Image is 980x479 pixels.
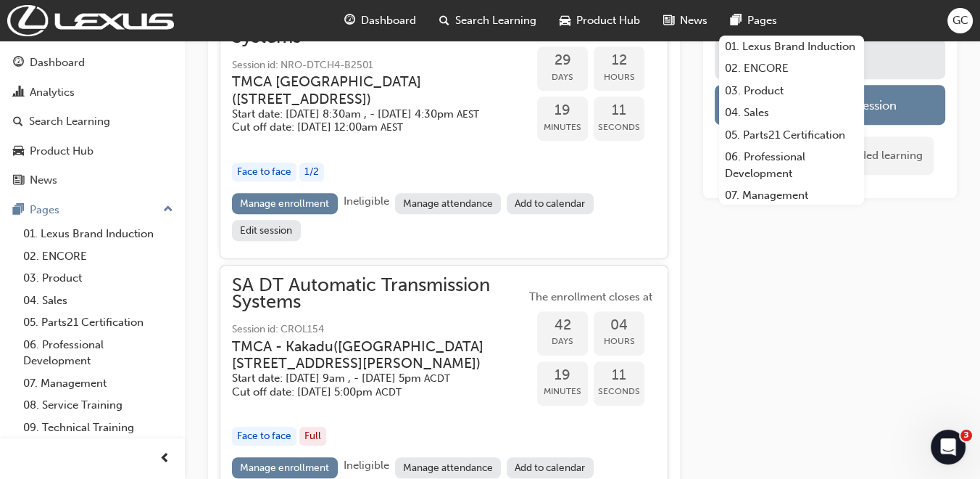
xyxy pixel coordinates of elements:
[232,13,526,46] span: DT Automatic Transmission Systems
[13,174,24,187] span: news-icon
[952,12,968,29] span: GC
[232,163,296,182] div: Face to face
[232,193,338,214] a: Manage enrollment
[805,136,934,175] div: No recorded learning
[537,383,588,400] span: Minutes
[232,322,526,338] span: Session id: CROL154
[6,49,179,76] a: Dashboard
[381,121,403,134] span: Australian Eastern Standard Time AEST
[560,12,570,30] span: car-icon
[457,108,479,120] span: Australian Eastern Standard Time AEST
[537,69,588,86] span: Days
[17,372,179,395] a: 07. Management
[299,163,324,182] div: 1 / 2
[7,5,174,36] img: Trak
[548,6,652,36] a: car-iconProduct Hub
[719,57,864,80] a: 02. ENCORE
[30,172,57,189] div: News
[159,450,170,468] span: prev-icon
[30,202,59,218] div: Pages
[719,80,864,102] a: 03. Product
[507,457,594,478] a: Add to calendar
[719,6,789,36] a: pages-iconPages
[232,338,502,372] h3: TMCA - Kakadu ( [GEOGRAPHIC_DATA][STREET_ADDRESS][PERSON_NAME] )
[361,12,416,29] span: Dashboard
[931,430,966,464] iframe: Intercom live chat
[29,113,110,130] div: Search Learning
[947,8,973,33] button: GC
[17,311,179,334] a: 05. Parts21 Certification
[344,459,389,472] span: Ineligible
[299,427,326,446] div: Full
[232,427,296,446] div: Face to face
[13,204,24,217] span: pages-icon
[6,167,179,194] a: News
[6,46,179,197] button: DashboardAnalyticsSearch LearningProduct HubNews
[594,102,644,119] span: 11
[30,84,75,101] div: Analytics
[395,457,502,478] a: Manage attendance
[715,39,945,79] a: Edit
[232,107,502,121] h5: Start date: [DATE] 8:30am , - [DATE] 4:30pm
[17,290,179,312] a: 04. Sales
[594,52,644,69] span: 12
[13,86,24,99] span: chart-icon
[232,277,526,310] span: SA DT Automatic Transmission Systems
[537,367,588,384] span: 19
[715,85,945,125] a: Create a new session
[594,119,644,136] span: Seconds
[537,317,588,334] span: 42
[395,193,502,214] a: Manage attendance
[507,193,594,214] a: Add to calendar
[719,102,864,124] a: 04. Sales
[526,289,656,306] span: The enrollment closes at
[232,385,502,399] h5: Cut off date: [DATE] 5:00pm
[17,334,179,372] a: 06. Professional Development
[960,430,972,441] span: 3
[232,120,502,134] h5: Cut off date: [DATE] 12:00am
[594,333,644,350] span: Hours
[17,394,179,417] a: 08. Service Training
[594,69,644,86] span: Hours
[232,220,301,241] a: Edit session
[576,12,640,29] span: Product Hub
[232,13,656,247] button: DT Automatic Transmission SystemsSession id: NRO-DTCH4-B2501TMCA [GEOGRAPHIC_DATA]([STREET_ADDRES...
[6,79,179,106] a: Analytics
[537,333,588,350] span: Days
[719,36,864,58] a: 01. Lexus Brand Induction
[594,367,644,384] span: 11
[30,54,85,71] div: Dashboard
[30,143,94,160] div: Product Hub
[344,12,355,30] span: guage-icon
[680,12,707,29] span: News
[594,317,644,334] span: 04
[731,12,742,30] span: pages-icon
[232,73,502,107] h3: TMCA [GEOGRAPHIC_DATA] ( [STREET_ADDRESS] )
[537,102,588,119] span: 19
[13,145,24,158] span: car-icon
[163,200,173,219] span: up-icon
[232,372,502,385] h5: Start date: [DATE] 9am , - [DATE] 5pm
[333,6,428,36] a: guage-iconDashboard
[652,6,719,36] a: news-iconNews
[537,52,588,69] span: 29
[455,12,536,29] span: Search Learning
[719,124,864,147] a: 05. Parts21 Certification
[13,115,23,128] span: search-icon
[6,138,179,165] a: Product Hub
[719,146,864,184] a: 06. Professional Development
[232,457,338,478] a: Manage enrollment
[6,197,179,224] button: Pages
[6,108,179,135] a: Search Learning
[747,12,777,29] span: Pages
[663,12,674,30] span: news-icon
[344,195,389,208] span: Ineligible
[232,57,526,74] span: Session id: NRO-DTCH4-B2501
[594,383,644,400] span: Seconds
[17,245,179,268] a: 02. ENCORE
[537,119,588,136] span: Minutes
[17,223,179,245] a: 01. Lexus Brand Induction
[439,12,449,30] span: search-icon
